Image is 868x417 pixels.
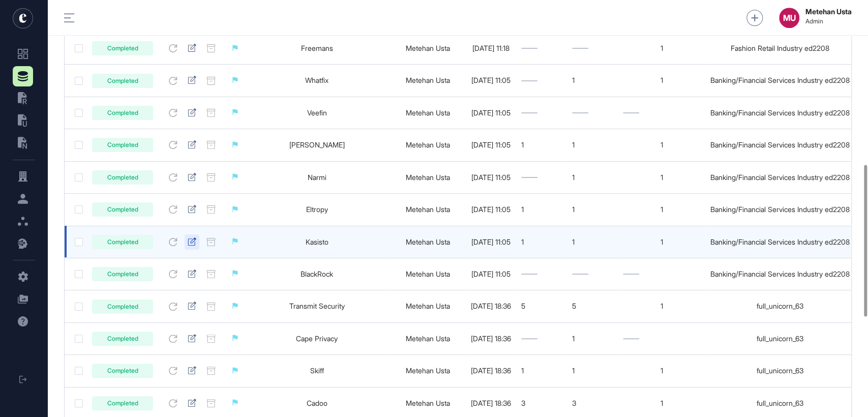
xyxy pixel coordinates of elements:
div: [DATE] 11:05 [471,141,511,149]
div: Completed [92,106,153,120]
div: 1 [623,44,700,52]
div: Completed [92,300,153,314]
div: Completed [92,170,153,185]
a: [PERSON_NAME] [289,140,345,149]
div: Completed [92,74,153,88]
div: 1 [572,205,613,214]
div: 1 [623,205,700,214]
div: Completed [92,396,153,410]
div: full_unicorn_63 [710,302,850,310]
div: [DATE] 18:36 [471,302,511,310]
a: Metehan Usta [406,44,450,52]
div: 1 [521,367,562,375]
div: Banking/Financial Services Industry ed2208 [710,76,850,84]
div: [DATE] 11:05 [471,76,511,84]
a: Kasisto [306,237,328,246]
div: Completed [92,235,153,249]
div: Banking/Financial Services Industry ed2208 [710,205,850,214]
div: 1 [623,238,700,246]
button: MU [779,8,799,28]
div: [DATE] 11:05 [471,109,511,117]
div: 1 [623,141,700,149]
a: Transmit Security [289,302,345,310]
div: Completed [92,332,153,346]
div: [DATE] 11:05 [471,270,511,278]
div: 1 [572,76,613,84]
div: [DATE] 11:05 [471,238,511,246]
div: [DATE] 11:05 [471,205,511,214]
div: 1 [623,367,700,375]
div: 5 [521,302,562,310]
div: Completed [92,364,153,378]
div: full_unicorn_63 [710,335,850,343]
div: Completed [92,138,153,152]
a: Metehan Usta [406,108,450,117]
div: 1 [521,205,562,214]
a: Metehan Usta [406,76,450,84]
a: Metehan Usta [406,366,450,375]
div: 1 [623,76,700,84]
div: Completed [92,41,153,55]
a: Whatfix [305,76,328,84]
div: Completed [92,267,153,281]
div: 1 [623,399,700,407]
div: Banking/Financial Services Industry ed2208 [710,173,850,182]
a: Cadoo [307,399,327,407]
div: full_unicorn_63 [710,367,850,375]
div: Fashion Retail Industry ed2208 [710,44,850,52]
strong: Metehan Usta [805,8,852,16]
div: 1 [572,335,613,343]
div: 1 [572,367,613,375]
a: Cape Privacy [296,334,338,343]
a: Skiff [310,366,324,375]
a: Veefin [307,108,327,117]
span: Admin [805,18,852,25]
div: 1 [572,173,613,182]
a: Metehan Usta [406,140,450,149]
a: Narmi [308,173,326,182]
div: 5 [572,302,613,310]
a: Eltropy [306,205,328,214]
div: 1 [623,302,700,310]
div: [DATE] 11:05 [471,173,511,182]
div: 3 [521,399,562,407]
div: Banking/Financial Services Industry ed2208 [710,238,850,246]
a: Metehan Usta [406,205,450,214]
div: 3 [572,399,613,407]
a: Freemans [301,44,333,52]
div: 1 [623,173,700,182]
div: 1 [521,238,562,246]
div: 1 [521,141,562,149]
div: Banking/Financial Services Industry ed2208 [710,270,850,278]
a: Metehan Usta [406,173,450,182]
a: Metehan Usta [406,270,450,278]
div: 1 [572,238,613,246]
div: [DATE] 18:36 [471,399,511,407]
div: Banking/Financial Services Industry ed2208 [710,141,850,149]
div: [DATE] 18:36 [471,367,511,375]
a: Metehan Usta [406,399,450,407]
a: BlackRock [301,270,333,278]
div: 1 [572,141,613,149]
a: Metehan Usta [406,334,450,343]
div: full_unicorn_63 [710,399,850,407]
div: Banking/Financial Services Industry ed2208 [710,109,850,117]
div: [DATE] 18:36 [471,335,511,343]
div: [DATE] 11:18 [471,44,511,52]
a: Metehan Usta [406,302,450,310]
div: Completed [92,202,153,217]
a: Metehan Usta [406,237,450,246]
